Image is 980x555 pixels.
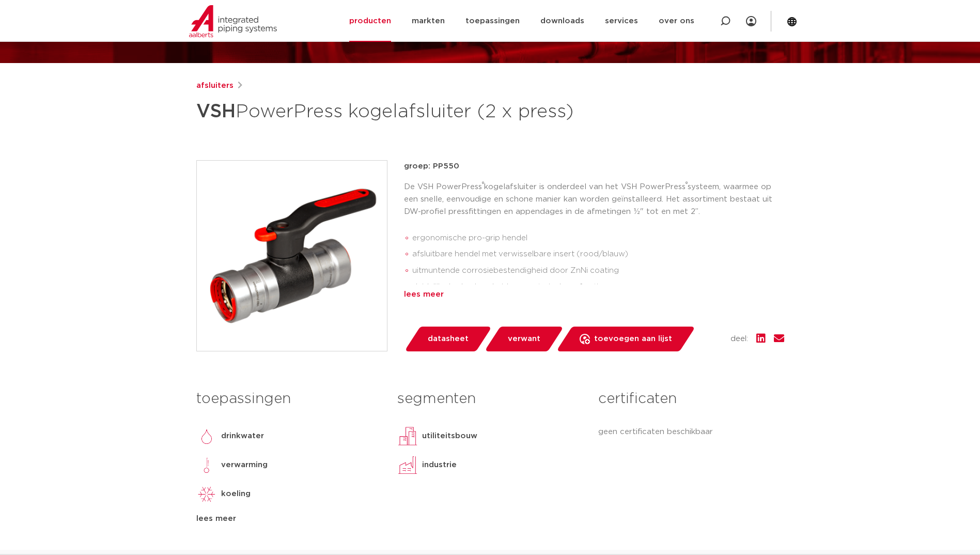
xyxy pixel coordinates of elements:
[482,181,484,187] sup: ®
[508,331,540,347] span: verwant
[598,389,784,409] h3: certificaten
[422,430,477,442] p: utiliteitsbouw
[404,327,492,351] a: datasheet
[412,279,784,296] li: duidelijke herkenbaarheid van materiaal en afmeting
[196,102,236,121] strong: VSH
[422,459,457,471] p: industrie
[397,455,418,475] img: industrie
[197,161,387,351] img: Product Image for VSH PowerPress kogelafsluiter (2 x press)
[196,80,234,92] a: afsluiters
[404,160,784,173] p: groep: PP550
[196,389,382,409] h3: toepassingen
[404,181,784,218] p: De VSH PowerPress kogelafsluiter is onderdeel van het VSH PowerPress systeem, waarmee op een snel...
[594,331,672,347] span: toevoegen aan lijst
[221,488,251,500] p: koeling
[412,230,784,246] li: ergonomische pro-grip hendel
[412,246,784,263] li: afsluitbare hendel met verwisselbare insert (rood/blauw)
[404,288,784,301] div: lees meer
[397,389,583,409] h3: segmenten
[484,327,564,351] a: verwant
[196,455,217,475] img: verwarming
[730,333,748,345] span: deel:
[428,331,469,347] span: datasheet
[397,426,418,446] img: utiliteitsbouw
[196,426,217,446] img: drinkwater
[196,96,584,127] h1: PowerPress kogelafsluiter (2 x press)
[221,430,264,442] p: drinkwater
[196,513,382,525] div: lees meer
[686,181,688,187] sup: ®
[412,263,784,279] li: uitmuntende corrosiebestendigheid door ZnNi coating
[196,484,217,504] img: koeling
[598,426,784,438] p: geen certificaten beschikbaar
[221,459,268,471] p: verwarming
